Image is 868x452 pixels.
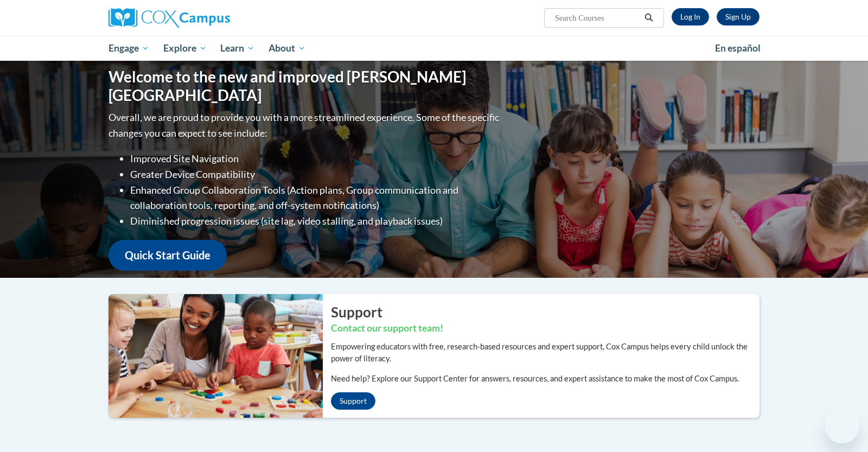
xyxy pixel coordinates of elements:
[672,8,709,26] a: Log In
[641,11,657,24] button: Search
[108,110,502,141] p: Overall, we are proud to provide you with a more streamlined experience. Some of the specific cha...
[156,36,214,61] a: Explore
[92,36,776,61] div: Main menu
[108,68,502,104] h1: Welcome to the new and improved [PERSON_NAME][GEOGRAPHIC_DATA]
[108,42,149,55] span: Engage
[163,42,207,55] span: Explore
[331,341,759,365] p: Empowering educators with free, research-based resources and expert support, Cox Campus helps eve...
[130,167,502,182] li: Greater Device Compatibility
[130,182,502,214] li: Enhanced Group Collaboration Tools (Action plans, Group communication and collaboration tools, re...
[269,42,305,55] span: About
[331,392,375,410] a: Support
[101,36,156,61] a: Engage
[331,302,759,322] h2: Support
[331,373,759,385] p: Need help? Explore our Support Center for answers, resources, and expert assistance to make the m...
[130,151,502,167] li: Improved Site Navigation
[554,11,641,24] input: Search Courses
[220,42,254,55] span: Learn
[100,294,323,418] img: ...
[108,8,230,28] img: Cox Campus
[708,37,768,60] a: En español
[108,240,227,271] a: Quick Start Guide
[715,42,761,54] span: En español
[108,8,315,28] a: Cox Campus
[130,213,502,229] li: Diminished progression issues (site lag, video stalling, and playback issues)
[213,36,261,61] a: Learn
[717,8,759,26] a: Register
[261,36,312,61] a: About
[825,409,859,443] iframe: Button to launch messaging window
[331,322,759,335] h3: Contact our support team!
